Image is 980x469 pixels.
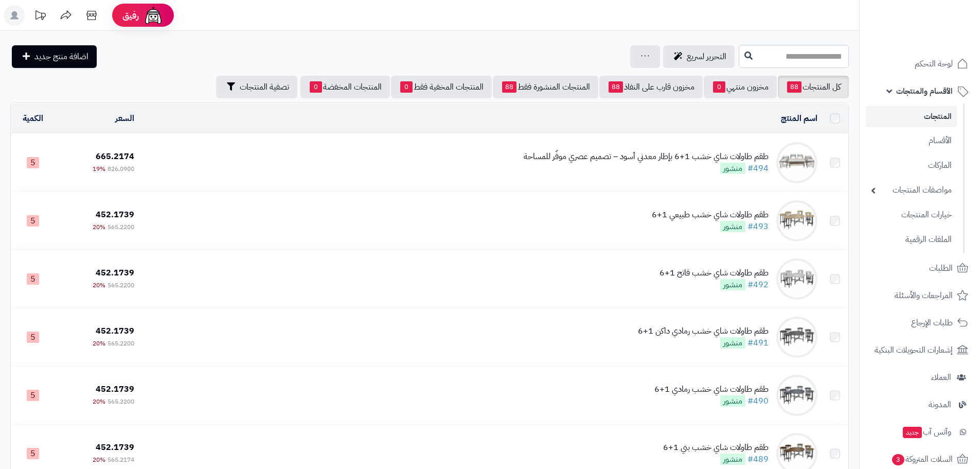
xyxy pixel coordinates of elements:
[93,455,105,464] span: 20%
[911,316,953,330] span: طلبات الإرجاع
[747,395,769,407] a: #490
[866,130,957,152] a: الأقسام
[892,454,904,465] span: 3
[27,5,53,28] a: تحديثات المنصة
[747,453,769,465] a: #489
[524,151,769,163] div: طقم طاولات شاي خشب 1+6 بإطار معدني أسود – تصميم عصري موفّر للمساحة
[720,337,745,349] span: منشور
[866,420,974,444] a: وآتس آبجديد
[720,221,745,232] span: منشور
[929,397,951,412] span: المدونة
[216,76,297,98] button: تصفية المنتجات
[866,310,974,335] a: طلبات الإرجاع
[891,452,953,466] span: السلات المتروكة
[93,222,105,232] span: 20%
[108,455,134,464] span: 565.2174
[96,441,134,454] span: 452.1739
[720,454,745,465] span: منشور
[96,325,134,337] span: 452.1739
[300,76,390,98] a: المنتجات المخفضة0
[747,220,769,233] a: #493
[747,337,769,349] a: #491
[108,222,134,232] span: 565.2200
[866,154,957,177] a: الماركات
[896,84,953,98] span: الأقسام والمنتجات
[866,256,974,281] a: الطلبات
[502,81,516,93] span: 88
[27,215,39,227] span: 5
[747,162,769,175] a: #494
[929,261,953,275] span: الطلبات
[93,339,105,348] span: 20%
[27,448,39,459] span: 5
[687,50,726,63] span: التحرير لسريع
[654,384,769,395] div: طقم طاولات شاي خشب رمادي 1+6
[866,179,957,201] a: مواصفات المنتجات
[778,76,849,98] a: كل المنتجات88
[660,267,769,279] div: طقم طاولات شاي خشب فاتح 1+6
[866,204,957,226] a: خيارات المنتجات
[787,81,801,93] span: 88
[866,365,974,390] a: العملاء
[96,150,134,163] span: 665.2174
[776,200,817,241] img: طقم طاولات شاي خشب طبيعي 1+6
[638,325,769,337] div: طقم طاولات شاي خشب رمادي داكن 1+6
[866,51,974,76] a: لوحة التحكم
[96,209,134,221] span: 452.1739
[143,5,164,26] img: ai-face.png
[108,281,134,290] span: 565.2200
[931,370,951,385] span: العملاء
[903,427,922,438] span: جديد
[493,76,598,98] a: المنتجات المنشورة فقط88
[310,81,322,93] span: 0
[713,81,725,93] span: 0
[27,390,39,401] span: 5
[663,442,769,454] div: طقم طاولات شاي خشب بني 1+6
[776,258,817,300] img: طقم طاولات شاي خشب فاتح 1+6
[240,81,289,93] span: تصفية المنتجات
[27,273,39,285] span: 5
[747,279,769,291] a: #492
[12,45,97,68] a: اضافة منتج جديد
[115,112,134,125] a: السعر
[400,81,413,93] span: 0
[910,21,970,43] img: logo-2.png
[96,383,134,395] span: 452.1739
[108,164,134,173] span: 826.0900
[720,163,745,174] span: منشور
[902,425,951,439] span: وآتس آب
[599,76,703,98] a: مخزون قارب على النفاذ88
[776,142,817,183] img: طقم طاولات شاي خشب 1+6 بإطار معدني أسود – تصميم عصري موفّر للمساحة
[93,281,105,290] span: 20%
[122,9,139,22] span: رفيق
[96,267,134,279] span: 452.1739
[720,395,745,407] span: منشور
[866,106,957,127] a: المنتجات
[652,209,769,221] div: طقم طاولات شاي خشب طبيعي 1+6
[776,317,817,358] img: طقم طاولات شاي خشب رمادي داكن 1+6
[34,50,88,63] span: اضافة منتج جديد
[720,279,745,290] span: منشور
[866,229,957,251] a: الملفات الرقمية
[915,57,953,71] span: لوحة التحكم
[663,45,735,68] a: التحرير لسريع
[23,112,43,125] a: الكمية
[875,343,953,357] span: إشعارات التحويلات البنكية
[776,375,817,416] img: طقم طاولات شاي خشب رمادي 1+6
[609,81,623,93] span: 88
[391,76,492,98] a: المنتجات المخفية فقط0
[108,397,134,406] span: 565.2200
[27,332,39,343] span: 5
[866,338,974,362] a: إشعارات التحويلات البنكية
[93,164,105,173] span: 19%
[866,392,974,417] a: المدونة
[108,339,134,348] span: 565.2200
[866,283,974,308] a: المراجعات والأسئلة
[27,157,39,168] span: 5
[781,112,817,125] a: اسم المنتج
[704,76,777,98] a: مخزون منتهي0
[93,397,105,406] span: 20%
[895,288,953,303] span: المراجعات والأسئلة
